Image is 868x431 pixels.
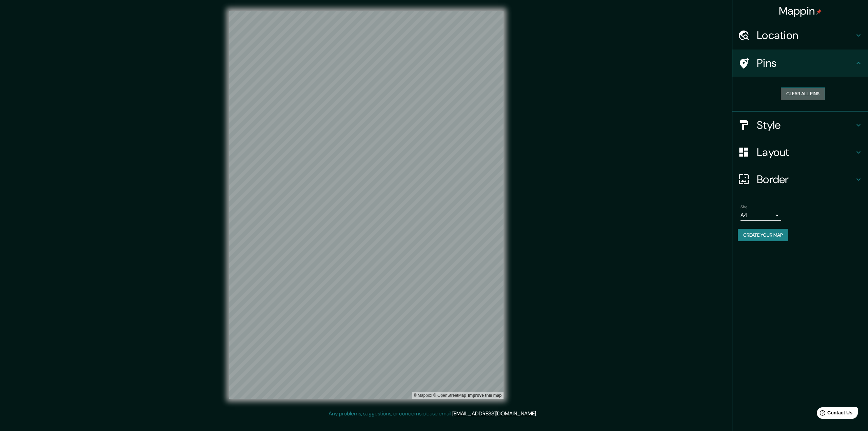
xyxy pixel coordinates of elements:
[732,50,868,77] div: Pins
[468,393,501,398] a: Map feedback
[741,204,748,210] label: Size
[808,405,861,424] iframe: Help widget launcher
[732,166,868,193] div: Border
[452,410,536,417] a: [EMAIL_ADDRESS][DOMAIN_NAME]
[741,210,781,221] div: A4
[757,145,854,159] h4: Layout
[538,410,539,418] div: .
[757,118,854,132] h4: Style
[781,87,825,100] button: Clear all pins
[732,139,868,166] div: Layout
[537,410,538,418] div: .
[229,11,504,399] canvas: Map
[816,9,822,15] img: pin-icon.png
[414,393,432,398] a: Mapbox
[732,22,868,49] div: Location
[757,56,854,70] h4: Pins
[757,173,854,186] h4: Border
[757,28,854,42] h4: Location
[732,112,868,139] div: Style
[738,229,788,241] button: Create your map
[433,393,466,398] a: OpenStreetMap
[779,4,822,18] h4: Mappin
[329,410,537,418] p: Any problems, suggestions, or concerns please email .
